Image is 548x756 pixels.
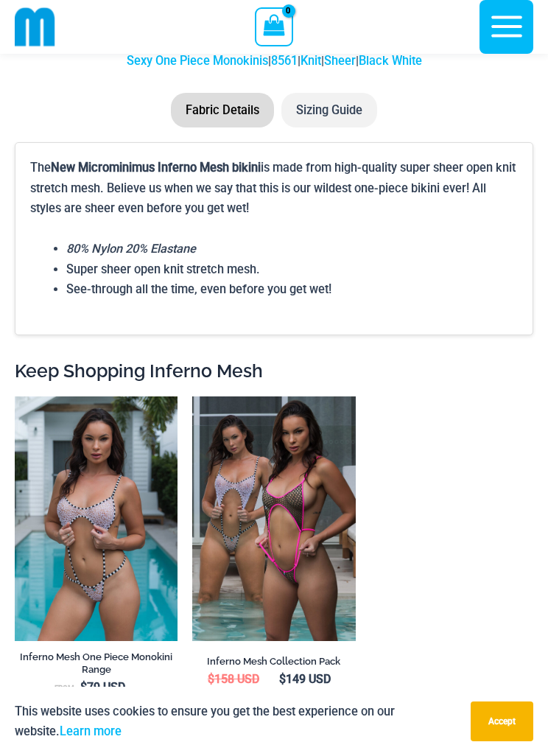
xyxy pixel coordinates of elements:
[279,672,286,686] span: $
[66,259,518,279] li: Super sheer open knit stretch mesh.
[208,672,214,686] span: $
[171,93,274,127] li: Fabric Details
[15,651,178,676] h2: Inferno Mesh One Piece Monokini Range
[208,672,259,686] bdi: 158 USD
[15,396,178,641] a: Inferno Mesh Black White 8561 One Piece 05Inferno Mesh Olive Fuchsia 8561 One Piece 03Inferno Mes...
[80,680,87,694] span: $
[471,701,533,741] button: Accept
[271,54,298,68] a: 8561
[66,279,518,299] li: See-through all the time, even before you get wet!
[15,360,533,383] h2: Keep Shopping Inferno Mesh
[192,655,355,673] a: Inferno Mesh Collection Pack
[281,93,377,127] li: Sizing Guide
[392,54,422,68] a: White
[60,724,122,738] a: Learn more
[15,701,460,741] p: This website uses cookies to ensure you get the best experience on our website.
[55,685,77,693] span: From:
[127,54,268,68] a: Sexy One Piece Monokinis
[51,161,261,175] b: New Microminimus Inferno Mesh bikini
[80,680,125,694] bdi: 79 USD
[192,396,355,641] img: Inferno Mesh One Piece Collection Pack (3)
[15,7,55,47] img: cropped mm emblem
[324,54,356,68] a: Sheer
[192,655,355,668] h2: Inferno Mesh Collection Pack
[30,158,518,217] p: The is made from high-quality super sheer open knit stretch mesh. Believe us when we say that thi...
[66,242,196,256] em: 80% Nylon 20% Elastane
[15,396,178,641] img: Inferno Mesh Black White 8561 One Piece 05
[279,672,331,686] bdi: 149 USD
[301,54,321,68] a: Knit
[192,396,355,641] a: Inferno Mesh One Piece Collection Pack (3)Inferno Mesh Black White 8561 One Piece 08Inferno Mesh ...
[255,7,292,46] a: View Shopping Cart, empty
[359,54,389,68] a: Black
[15,651,178,681] a: Inferno Mesh One Piece Monokini Range
[15,51,533,71] p: | | | |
